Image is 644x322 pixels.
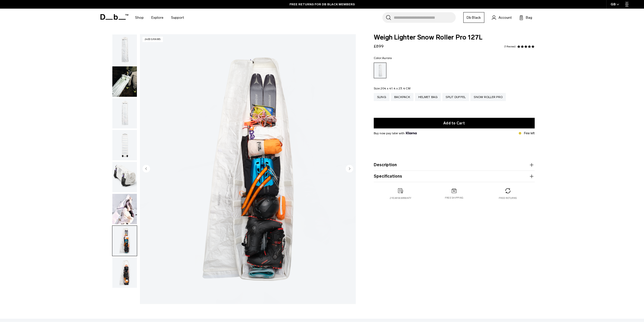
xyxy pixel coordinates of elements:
li: 7 / 8 [140,34,356,304]
button: Weigh_Lighter_Snow_Roller_Pro_127L_3.png [112,130,137,161]
img: Weigh_Lighter_Snow_Roller_Pro_127L_6.png [112,226,137,256]
span: Bag [526,15,532,20]
a: FREE RETURNS FOR DB BLACK MEMBERS [289,2,355,7]
legend: Color: [374,56,392,60]
button: Bag [519,14,532,21]
p: Free returns [499,196,517,200]
a: Db Black [463,12,484,23]
img: Weigh_Lighter_Snow_Roller_Pro_127L_2.png [112,98,137,129]
img: Weigh_Lighter_Snow_Roller_Pro_127L_5.png [112,257,137,288]
p: 2 year warranty [390,196,411,200]
a: 1 reviews [504,45,516,48]
img: Weigh_Lighter_Snow_Roller_Pro_127L_4.png [112,162,137,192]
span: Account [498,15,512,20]
a: Sling [374,93,389,101]
span: Aurora [382,56,392,60]
button: Weigh_Lighter_Snow_Roller_Pro_127L_5.png [112,257,137,288]
a: Explore [151,9,163,27]
button: Weigh Lighter Snow Roller Pro 127L Aurora [112,194,137,224]
button: Specifications [374,173,535,179]
a: Snow Roller Pro [470,93,506,101]
a: Account [492,14,512,21]
img: Weigh_Lighter_snow_Roller_Lifestyle.png [112,66,137,97]
span: 204 x 41.4 x 23.4 CM [381,87,410,90]
a: Shop [135,9,144,27]
button: Next slide [346,165,353,173]
a: Backpack [391,93,413,101]
span: £899 [374,44,384,49]
p: Few left [524,131,534,136]
a: Split Duffel [442,93,469,101]
button: Add to Cart [374,118,535,128]
button: Weigh_Lighter_Snow_Roller_Pro_127L_4.png [112,162,137,193]
img: Weigh_Lighter_Snow_Roller_Pro_127L_3.png [112,130,137,160]
button: Description [374,162,535,168]
button: Weigh_Lighter_Snow_Roller_Pro_127L_1.png [112,34,137,65]
a: Aurora [374,63,386,78]
button: Weigh_Lighter_Snow_Roller_Pro_127L_2.png [112,98,137,129]
nav: Main Navigation [131,9,188,27]
span: Buy now pay later with [374,131,417,136]
img: Weigh_Lighter_Snow_Roller_Pro_127L_6.png [140,34,356,304]
button: Weigh_Lighter_Snow_Roller_Pro_127L_6.png [112,225,137,256]
button: Weigh_Lighter_snow_Roller_Lifestyle.png [112,66,137,97]
img: Weigh Lighter Snow Roller Pro 127L Aurora [112,194,137,224]
p: 2400 grams [142,37,163,42]
img: Weigh_Lighter_Snow_Roller_Pro_127L_1.png [112,34,137,65]
img: {"height" => 20, "alt" => "Klarna"} [406,132,417,134]
a: Support [171,9,184,27]
legend: Size: [374,87,410,90]
a: Helmet Bag [415,93,441,101]
button: Previous slide [142,165,150,173]
p: Free shipping [445,196,463,200]
span: Weigh Lighter Snow Roller Pro 127L [374,34,535,41]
